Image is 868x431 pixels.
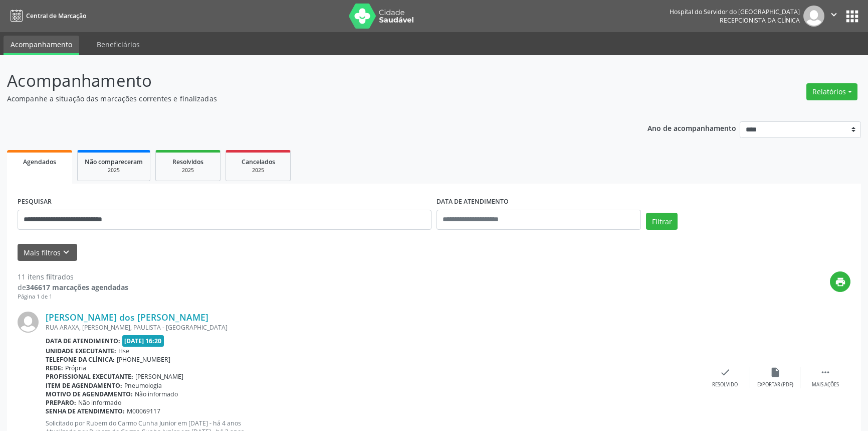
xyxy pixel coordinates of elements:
[23,158,56,166] span: Agendados
[670,8,800,16] div: Hospital do Servidor do [GEOGRAPHIC_DATA]
[820,367,831,378] i: 
[46,381,122,390] b: Item de agendamento:
[7,68,605,93] p: Acompanhamento
[437,194,509,210] label: DATA DE ATENDIMENTO
[90,36,147,53] a: Beneficiários
[757,381,793,388] div: Exportar (PDF)
[18,194,52,210] label: PESQUISAR
[18,312,39,333] img: img
[4,36,79,55] a: Acompanhamento
[843,8,861,25] button: apps
[46,312,208,323] a: [PERSON_NAME] dos [PERSON_NAME]
[85,158,143,166] span: Não compareceram
[242,158,275,166] span: Cancelados
[812,381,839,388] div: Mais ações
[233,167,283,174] div: 2025
[163,167,213,174] div: 2025
[135,372,183,381] span: [PERSON_NAME]
[830,271,850,292] button: print
[85,167,143,174] div: 2025
[46,323,700,332] div: RUA ARAXA, [PERSON_NAME], PAULISTA - [GEOGRAPHIC_DATA]
[806,83,857,100] button: Relatórios
[803,6,824,27] img: img
[46,398,76,407] b: Preparo:
[835,276,846,288] i: print
[18,293,128,301] div: Página 1 de 1
[46,390,133,398] b: Motivo de agendamento:
[46,337,120,345] b: Data de atendimento:
[828,9,839,20] i: 
[135,390,178,398] span: Não informado
[46,355,115,364] b: Telefone da clínica:
[172,158,203,166] span: Resolvidos
[117,355,170,364] span: [PHONE_NUMBER]
[46,347,116,355] b: Unidade executante:
[7,93,605,104] p: Acompanhe a situação das marcações correntes e finalizadas
[18,271,128,282] div: 11 itens filtrados
[78,398,121,407] span: Não informado
[647,121,736,134] p: Ano de acompanhamento
[824,6,843,27] button: 
[118,347,129,355] span: Hse
[46,364,63,372] b: Rede:
[124,381,162,390] span: Pneumologia
[46,372,133,381] b: Profissional executante:
[26,282,128,292] strong: 346617 marcações agendadas
[26,12,86,20] span: Central de Marcação
[18,244,77,261] button: Mais filtroskeyboard_arrow_down
[122,335,164,347] span: [DATE] 16:20
[127,407,160,415] span: M00069117
[7,8,86,24] a: Central de Marcação
[18,282,128,293] div: de
[46,407,125,415] b: Senha de atendimento:
[770,367,781,378] i: insert_drive_file
[720,367,731,378] i: check
[712,381,738,388] div: Resolvido
[646,213,678,230] button: Filtrar
[61,247,72,258] i: keyboard_arrow_down
[720,16,800,25] span: Recepcionista da clínica
[65,364,86,372] span: Própria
